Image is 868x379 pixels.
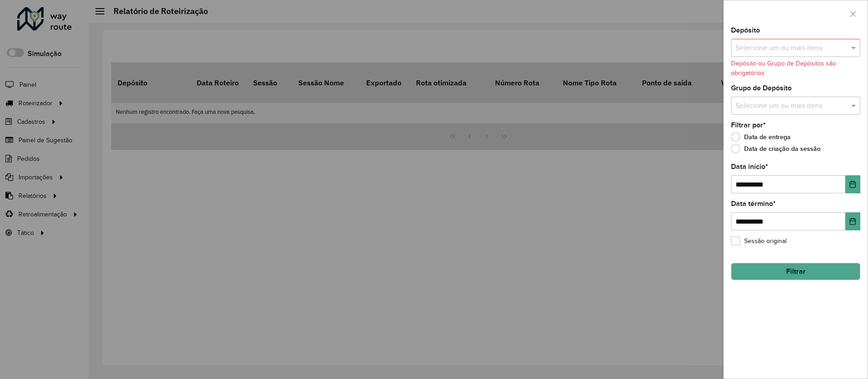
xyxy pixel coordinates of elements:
[731,132,791,141] label: Data de entrega
[845,212,860,230] button: Choose Date
[731,161,768,172] label: Data início
[845,175,860,193] button: Choose Date
[731,198,776,209] label: Data término
[731,144,821,153] label: Data de criação da sessão
[731,263,860,280] button: Filtrar
[731,83,792,94] label: Grupo de Depósito
[731,120,766,131] label: Filtrar por
[731,25,760,36] label: Depósito
[731,236,787,246] label: Sessão original
[731,60,836,76] formly-validation-message: Depósito ou Grupo de Depósitos são obrigatórios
